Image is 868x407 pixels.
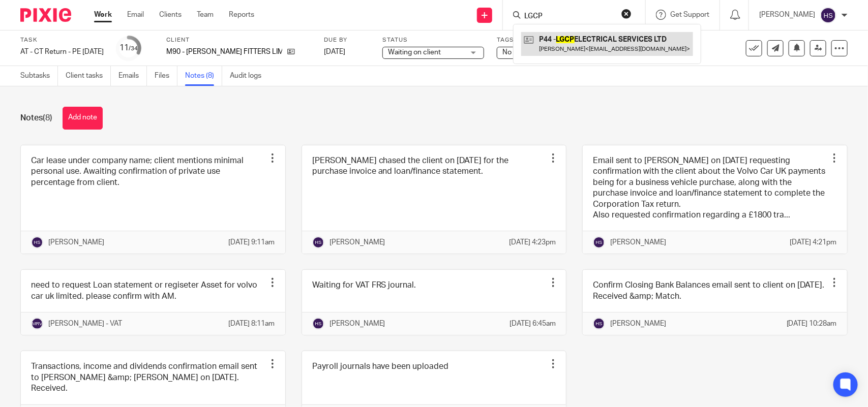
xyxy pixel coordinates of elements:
img: svg%3E [593,318,605,330]
span: [DATE] [324,48,345,55]
a: Team [197,10,214,20]
label: Task [20,36,104,44]
a: Subtasks [20,66,58,86]
button: Clear [621,9,632,19]
p: [DATE] 4:21pm [790,237,837,247]
small: /34 [129,46,138,51]
a: Client tasks [66,66,111,86]
p: [DATE] 6:45am [510,319,556,329]
a: Email [127,10,144,20]
a: Clients [159,10,182,20]
img: svg%3E [31,236,43,248]
a: Files [155,66,177,86]
img: svg%3E [593,236,605,248]
label: Tags [497,36,598,44]
input: Search [523,12,615,21]
img: svg%3E [312,236,324,248]
span: No tags selected [502,49,556,56]
h1: Notes [20,113,52,123]
p: [DATE] 4:23pm [509,237,556,247]
a: Notes (8) [185,66,222,86]
p: [PERSON_NAME] [610,237,666,247]
a: Reports [229,10,254,20]
p: [DATE] 8:11am [229,319,275,329]
a: Audit logs [230,66,269,86]
label: Status [382,36,484,44]
p: [PERSON_NAME] [610,319,666,329]
img: svg%3E [820,7,836,23]
p: [PERSON_NAME] [759,10,815,20]
span: (8) [43,114,52,122]
p: [PERSON_NAME] [330,319,385,329]
p: [DATE] 9:11am [229,237,275,247]
a: Emails [118,66,147,86]
a: Work [94,10,112,20]
label: Due by [324,36,370,44]
span: Waiting on client [388,49,441,56]
button: Add note [63,107,103,130]
div: 11 [119,42,138,54]
p: [PERSON_NAME] [48,237,104,247]
span: Get Support [670,11,709,18]
p: M90 - [PERSON_NAME] FITTERS LIMITED [166,47,282,57]
img: svg%3E [31,318,43,330]
img: svg%3E [312,318,324,330]
div: AT - CT Return - PE [DATE] [20,47,104,57]
p: [PERSON_NAME] [330,237,385,247]
img: Pixie [20,8,71,22]
p: [DATE] 10:28am [787,319,837,329]
label: Client [166,36,311,44]
div: AT - CT Return - PE 28-02-2025 [20,47,104,57]
p: [PERSON_NAME] - VAT [48,319,122,329]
